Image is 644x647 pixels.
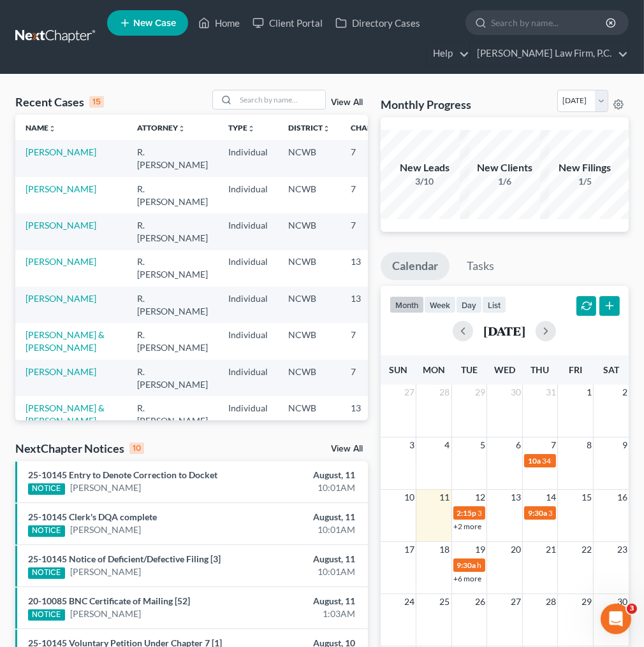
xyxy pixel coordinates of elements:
[340,360,404,396] td: 7
[218,177,278,213] td: Individual
[28,595,190,606] a: 20-10085 BNC Certificate of Mailing [52]
[48,125,56,132] i: unfold_more
[603,364,619,375] span: Sat
[70,523,141,536] a: [PERSON_NAME]
[444,437,451,453] span: 4
[427,42,469,65] a: Help
[340,396,404,432] td: 13
[28,567,65,579] div: NOTICE
[218,396,278,432] td: Individual
[474,594,487,609] span: 26
[616,490,629,505] span: 16
[540,160,629,175] div: New Filings
[254,595,355,608] div: August, 11
[26,329,105,353] a: [PERSON_NAME] & [PERSON_NAME]
[133,18,176,28] span: New Case
[218,323,278,359] td: Individual
[278,360,340,396] td: NCWB
[26,146,96,157] a: [PERSON_NAME]
[474,542,487,557] span: 19
[569,364,582,375] span: Fri
[28,511,157,522] a: 25-10145 Clerk's DQA complete
[461,364,478,375] span: Tue
[137,123,186,132] a: Attorneyunfold_more
[340,177,404,213] td: 7
[403,490,416,505] span: 10
[28,525,65,537] div: NOTICE
[278,140,340,176] td: NCWB
[474,385,487,400] span: 29
[26,293,96,304] a: [PERSON_NAME]
[424,296,456,313] button: week
[528,456,541,466] span: 10a
[26,256,96,267] a: [PERSON_NAME]
[254,511,355,523] div: August, 11
[129,443,144,454] div: 10
[15,94,104,110] div: Recent Cases
[491,11,608,34] input: Search by name...
[509,594,522,609] span: 27
[288,123,330,132] a: Districtunfold_more
[340,323,404,359] td: 7
[127,177,218,213] td: R. [PERSON_NAME]
[254,608,355,620] div: 1:03AM
[340,250,404,287] td: 13
[545,490,557,505] span: 14
[340,287,404,323] td: 13
[454,522,482,531] a: +2 more
[482,296,506,313] button: list
[550,437,557,453] span: 7
[127,140,218,176] td: R. [PERSON_NAME]
[408,437,416,453] span: 3
[218,287,278,323] td: Individual
[380,175,469,188] div: 3/10
[127,287,218,323] td: R. [PERSON_NAME]
[70,608,141,620] a: [PERSON_NAME]
[218,250,278,287] td: Individual
[423,364,445,375] span: Mon
[26,402,105,426] a: [PERSON_NAME] & [PERSON_NAME]
[331,444,363,453] a: View All
[278,287,340,323] td: NCWB
[254,553,355,565] div: August, 11
[278,213,340,250] td: NCWB
[28,553,221,564] a: 25-10145 Notice of Deficient/Defective Filing [3]
[616,594,629,609] span: 30
[460,160,549,175] div: New Clients
[545,385,557,400] span: 31
[254,565,355,578] div: 10:01AM
[403,594,416,609] span: 24
[439,542,451,557] span: 18
[218,140,278,176] td: Individual
[474,490,487,505] span: 12
[478,560,643,570] span: hearing for [PERSON_NAME] & [PERSON_NAME]
[478,508,601,518] span: 341(a) meeting for [PERSON_NAME]
[192,11,246,34] a: Home
[439,385,451,400] span: 28
[456,296,482,313] button: day
[127,360,218,396] td: R. [PERSON_NAME]
[389,364,407,375] span: Sun
[127,250,218,287] td: R. [PERSON_NAME]
[15,441,144,456] div: NextChapter Notices
[329,11,427,34] a: Directory Cases
[278,177,340,213] td: NCWB
[28,469,217,480] a: 25-10145 Entry to Denote Correction to Docket
[616,542,629,557] span: 23
[254,523,355,536] div: 10:01AM
[621,437,629,453] span: 9
[471,42,628,65] a: [PERSON_NAME] Law Firm, P.C.
[585,437,593,453] span: 8
[580,490,593,505] span: 15
[236,90,325,109] input: Search by name...
[528,508,547,518] span: 9:30a
[509,490,522,505] span: 13
[601,604,631,634] iframe: Intercom live chat
[457,508,477,518] span: 2:15p
[254,469,355,481] div: August, 11
[340,140,404,176] td: 7
[455,252,506,280] a: Tasks
[509,542,522,557] span: 20
[340,213,404,250] td: 7
[228,123,255,132] a: Typeunfold_more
